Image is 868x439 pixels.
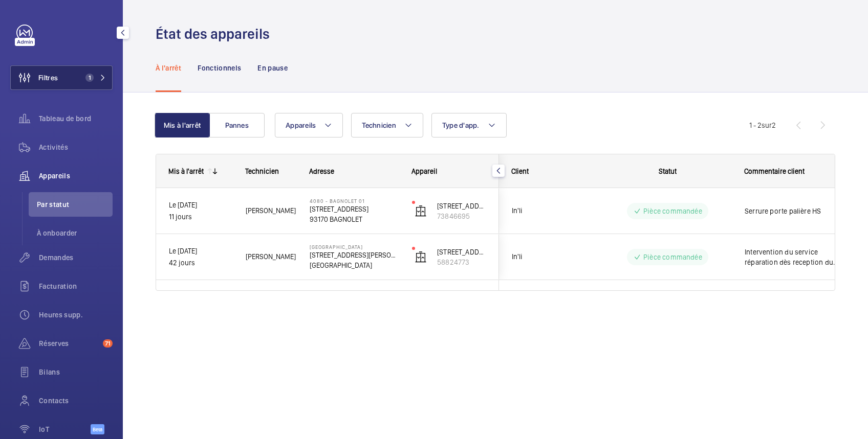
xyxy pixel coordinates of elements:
span: IoT [39,424,91,434]
img: elevator.svg [415,205,427,217]
p: [GEOGRAPHIC_DATA] [310,244,399,250]
span: Client [511,167,529,175]
span: Statut [659,167,677,175]
span: Tableau de bord [39,113,113,124]
p: À l'arrêt [156,63,181,73]
span: Bilans [39,367,113,377]
span: Appareils [286,121,316,129]
span: sur [762,121,772,129]
p: [STREET_ADDRESS][PERSON_NAME] [310,250,399,260]
span: Heures supp. [39,310,113,320]
button: Type d'app. [431,113,507,137]
span: Facturation [39,281,113,291]
p: 4080 - BAGNOLET 01 [310,198,399,204]
button: Appareils [275,113,343,137]
span: [PERSON_NAME] [246,205,296,217]
span: Activités [39,142,113,152]
p: Le [DATE] [169,245,232,257]
p: 73846695 [437,211,486,221]
p: Pièce commandée [643,252,702,262]
p: [GEOGRAPHIC_DATA] [310,260,399,270]
img: elevator.svg [415,251,427,263]
div: Mis à l'arrêt [168,167,204,175]
p: 58824773 [437,257,486,267]
span: Commentaire client [744,167,805,175]
button: Technicien [351,113,423,137]
h1: État des appareils [156,25,276,43]
span: Demandes [39,252,113,263]
span: Adresse [309,167,334,175]
button: Mis à l'arrêt [155,113,210,137]
div: Appareil [411,167,487,175]
span: In'li [512,205,591,217]
span: [PERSON_NAME] [246,251,296,263]
span: 1 [85,74,94,82]
p: Le [DATE] [169,199,232,211]
span: Réserves [39,338,99,349]
span: Intervention du service réparation dès reception du materiel [745,247,851,267]
span: Filtres [38,73,58,83]
span: 71 [103,339,113,348]
span: In'li [512,251,591,263]
p: En pause [257,63,288,73]
span: Par statut [37,199,113,210]
span: Technicien [245,167,279,175]
span: 1 - 2 2 [749,122,776,129]
span: Serrure porte palière HS [745,206,851,216]
span: Technicien [362,121,396,129]
p: Pièce commandée [643,206,702,216]
p: 93170 BAGNOLET [310,214,399,224]
span: Beta [91,424,104,434]
span: Contacts [39,396,113,406]
span: Appareils [39,171,113,181]
button: Filtres1 [10,65,113,90]
p: [STREET_ADDRESS] [437,201,486,211]
p: [STREET_ADDRESS][PERSON_NAME] [437,247,486,257]
p: Fonctionnels [198,63,241,73]
button: Pannes [209,113,265,137]
span: À onboarder [37,228,113,238]
p: 11 jours [169,211,232,223]
p: [STREET_ADDRESS] [310,204,399,214]
span: Type d'app. [442,121,480,129]
p: 42 jours [169,257,232,269]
